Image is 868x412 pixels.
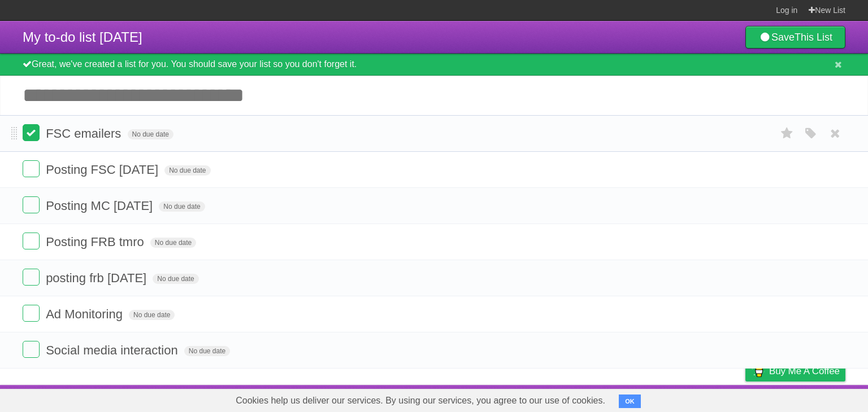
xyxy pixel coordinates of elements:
span: Ad Monitoring [46,307,125,321]
label: Done [23,124,40,141]
a: Buy me a coffee [745,361,845,382]
button: OK [619,395,641,408]
span: No due date [159,201,205,212]
span: No due date [153,274,198,284]
label: Done [23,233,40,249]
span: Posting MC [DATE] [46,199,155,213]
label: Done [23,341,40,358]
span: Buy me a coffee [769,361,840,381]
label: Done [23,160,40,177]
img: Buy me a coffee [751,361,766,380]
span: posting frb [DATE] [46,271,149,285]
span: FSC emailers [46,126,124,141]
span: Posting FRB tmro [46,235,147,249]
span: Posting FSC [DATE] [46,163,161,177]
b: This List [795,32,832,43]
label: Done [23,269,40,286]
label: Star task [776,124,798,143]
span: Cookies help us deliver our services. By using our services, you agree to our use of cookies. [224,389,617,412]
a: Terms [692,388,717,409]
a: Privacy [731,388,760,409]
span: No due date [164,165,210,176]
span: No due date [129,310,175,320]
span: No due date [184,346,230,356]
span: No due date [150,238,196,248]
span: No due date [128,129,173,139]
label: Done [23,196,40,213]
a: About [595,388,619,409]
a: Developers [632,388,678,409]
label: Done [23,305,40,322]
span: My to-do list [DATE] [23,29,142,45]
a: SaveThis List [745,26,845,49]
span: Social media interaction [46,343,181,357]
a: Suggest a feature [774,388,845,409]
